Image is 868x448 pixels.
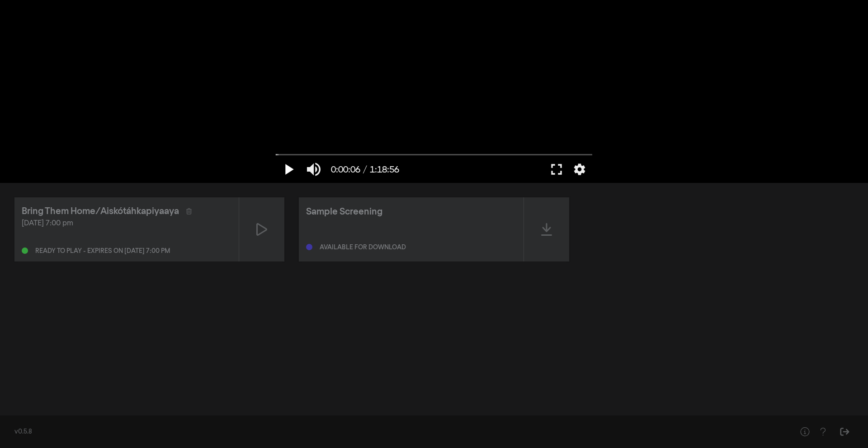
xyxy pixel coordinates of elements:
button: 0:00:06 / 1:18:56 [326,156,404,183]
div: Bring Them Home/Aiskótáhkapiyaaya [22,205,179,218]
button: Play [276,156,301,183]
button: Full screen [544,156,569,183]
button: Help [814,423,832,441]
div: Available for download [320,244,406,251]
div: [DATE] 7:00 pm [22,218,231,229]
button: Help [796,423,814,441]
div: Ready to play - expires on [DATE] 7:00 pm [35,248,170,254]
div: v0.5.8 [14,427,778,437]
button: Sign Out [835,423,854,441]
button: Mute [301,156,326,183]
div: Sample Screening [306,205,382,219]
button: More settings [569,156,590,183]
